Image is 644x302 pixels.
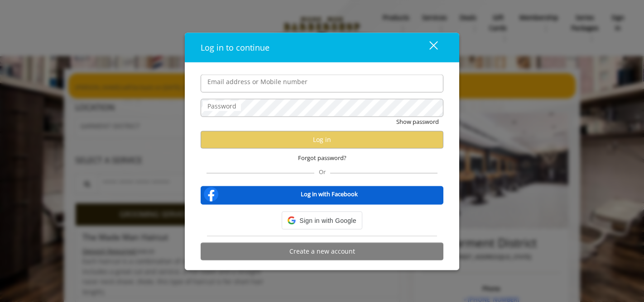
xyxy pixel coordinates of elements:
[299,215,356,225] span: Sign in with Google
[201,75,443,93] input: Email address or Mobile number
[202,185,220,203] img: facebook-logo
[298,153,346,162] span: Forgot password?
[203,77,312,87] label: Email address or Mobile number
[201,242,443,260] button: Create a new account
[413,38,443,57] button: close dialog
[396,117,439,127] button: Show password
[201,131,443,148] button: Log in
[301,189,358,199] b: Log in with Facebook
[314,167,330,175] span: Or
[201,99,443,117] input: Password
[201,42,269,53] span: Log in to continue
[203,101,241,111] label: Password
[419,41,437,54] div: close dialog
[282,211,362,229] div: Sign in with Google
